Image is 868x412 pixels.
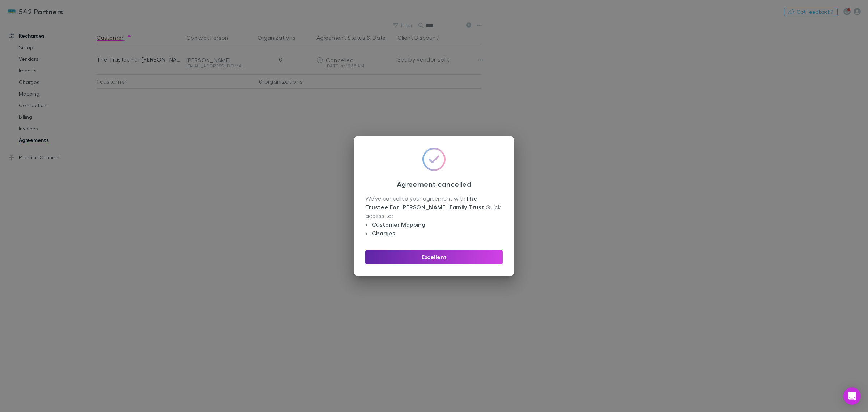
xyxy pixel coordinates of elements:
div: We’ve cancelled your agreement with Quick access to: [365,194,503,238]
div: Open Intercom Messenger [843,387,861,405]
a: Customer Mapping [372,221,425,228]
img: GradientCheckmarkIcon.svg [422,148,446,171]
button: Excellent [365,250,503,264]
h3: Agreement cancelled [365,180,503,188]
a: Charges [372,230,395,237]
